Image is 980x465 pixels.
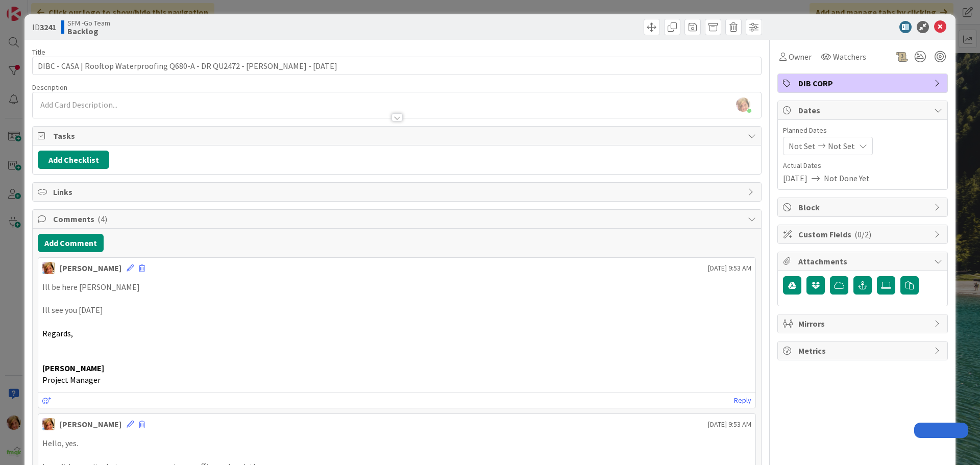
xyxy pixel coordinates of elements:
div: [PERSON_NAME] [60,418,121,430]
p: Ill see you [DATE] [42,304,751,316]
p: Hello, yes. [42,437,751,449]
div: [PERSON_NAME] [60,262,121,274]
span: Project Manager [42,375,101,385]
span: Tasks [53,130,743,142]
span: Not Set [828,140,855,152]
span: Not Done Yet [824,172,870,184]
span: [DATE] 9:53 AM [708,419,751,430]
span: Comments [53,213,743,225]
span: [DATE] 9:53 AM [708,263,751,274]
span: ( 4 ) [97,214,107,224]
span: Links [53,186,743,198]
span: Not Set [789,140,816,152]
span: Regards, [42,328,73,338]
span: [DATE] [783,172,807,184]
span: Block [798,201,929,213]
a: Reply [734,394,751,407]
strong: [PERSON_NAME] [42,363,104,373]
b: Backlog [67,27,110,35]
span: Description [32,83,67,92]
p: Ill be here [PERSON_NAME] [42,281,751,293]
span: ( 0/2 ) [854,229,871,239]
button: Add Comment [38,234,104,252]
span: Custom Fields [798,228,929,240]
button: Add Checklist [38,151,109,169]
input: type card name here... [32,57,762,75]
img: KD [42,418,55,430]
img: KD [42,262,55,274]
span: Actual Dates [783,160,942,171]
b: 3241 [40,22,56,32]
span: Watchers [833,51,866,63]
span: Owner [789,51,812,63]
span: Planned Dates [783,125,942,136]
span: ID [32,21,56,33]
span: Mirrors [798,317,929,330]
span: Dates [798,104,929,116]
label: Title [32,47,45,57]
img: KiSwxcFcLogleto2b8SsqFMDUcOqpmCz.jpg [736,97,750,112]
span: SFM -Go Team [67,19,110,27]
span: DIB CORP [798,77,929,89]
span: Metrics [798,345,929,357]
span: Attachments [798,255,929,267]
